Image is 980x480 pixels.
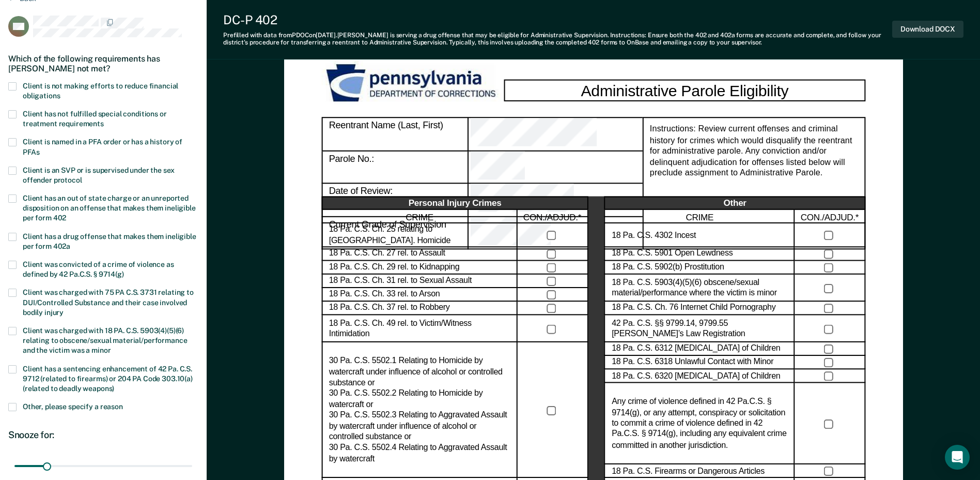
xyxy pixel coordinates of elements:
[321,197,588,210] div: Personal Injury Crimes
[321,210,517,223] div: CRIME
[612,249,733,260] label: 18 Pa. C.S. 5901 Open Lewdness
[612,318,787,340] label: 42 Pa. C.S. §§ 9799.14, 9799.55 [PERSON_NAME]’s Law Registration
[23,138,182,156] span: Client is named in a PFA order or has a history of PFAs
[329,224,510,246] label: 18 Pa. C.S. Ch. 25 relating to [GEOGRAPHIC_DATA]. Homicide
[604,210,795,223] div: CRIME
[23,110,167,128] span: Client has not fulfilled special conditions or treatment requirements
[23,288,194,316] span: Client was charged with 75 PA C.S. 3731 relating to DUI/Controlled Substance and their case invol...
[612,357,773,368] label: 18 Pa. C.S. 6318 Unlawful Contact with Minor
[321,184,468,216] div: Date of Review:
[321,117,468,151] div: Reentrant Name (Last, First)
[223,12,892,27] div: DC-P 402
[8,429,198,441] div: Snooze for:
[321,61,504,107] img: PDOC Logo
[23,194,196,222] span: Client has an out of state charge or an unreported disposition on an offense that makes them inel...
[329,289,440,300] label: 18 Pa. C.S. Ch. 33 rel. to Arson
[612,277,787,299] label: 18 Pa. C.S. 5903(4)(5)(6) obscene/sexual material/performance where the victim is minor
[795,210,865,223] div: CON./ADJUD.*
[945,445,970,470] div: Open Intercom Messenger
[329,303,449,314] label: 18 Pa. C.S. Ch. 37 rel. to Robbery
[23,365,193,393] span: Client has a sentencing enhancement of 42 Pa. C.S. 9712 (related to firearms) or 204 PA Code 303....
[321,151,468,184] div: Parole No.:
[612,371,780,382] label: 18 Pa. C.S. 6320 [MEDICAL_DATA] of Children
[23,232,196,250] span: Client has a drug offense that makes them ineligible per form 402a
[23,260,174,278] span: Client was convicted of a crime of violence as defined by 42 Pa.C.S. § 9714(g)
[469,184,643,216] div: Date of Review:
[612,303,775,314] label: 18 Pa. C.S. Ch. 76 Internet Child Pornography
[8,46,198,82] div: Which of the following requirements has [PERSON_NAME] not met?
[329,318,510,340] label: 18 Pa. C.S. Ch. 49 rel. to Victim/Witness Intimidation
[892,21,963,38] button: Download DOCX
[329,356,510,464] label: 30 Pa. C.S. 5502.1 Relating to Homicide by watercraft under influence of alcohol or controlled su...
[23,82,178,100] span: Client is not making efforts to reduce financial obligations
[612,343,780,354] label: 18 Pa. C.S. 6312 [MEDICAL_DATA] of Children
[223,32,892,47] div: Prefilled with data from PDOC on [DATE] . [PERSON_NAME] is serving a drug offense that may be eli...
[329,249,445,260] label: 18 Pa. C.S. Ch. 27 rel. to Assault
[612,397,787,451] label: Any crime of violence defined in 42 Pa.C.S. § 9714(g), or any attempt, conspiracy or solicitation...
[517,210,588,223] div: CON./ADJUD.*
[504,79,865,101] div: Administrative Parole Eligibility
[23,402,123,411] span: Other, please specify a reason
[469,117,643,151] div: Reentrant Name (Last, First)
[23,166,174,184] span: Client is an SVP or is supervised under the sex offender protocol
[612,466,765,477] label: 18 Pa. C.S. Firearms or Dangerous Articles
[23,326,187,354] span: Client was charged with 18 PA. C.S. 5903(4)(5)(6) relating to obscene/sexual material/performance...
[469,151,643,184] div: Parole No.:
[329,276,471,287] label: 18 Pa. C.S. Ch. 31 rel. to Sexual Assault
[642,117,865,249] div: Instructions: Review current offenses and criminal history for crimes which would disqualify the ...
[329,262,459,273] label: 18 Pa. C.S. Ch. 29 rel. to Kidnapping
[612,262,724,273] label: 18 Pa. C.S. 5902(b) Prostitution
[604,197,865,210] div: Other
[612,230,696,241] label: 18 Pa. C.S. 4302 Incest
